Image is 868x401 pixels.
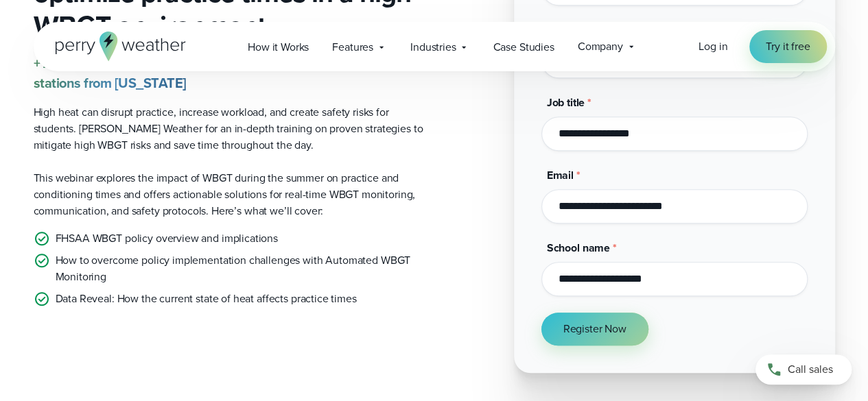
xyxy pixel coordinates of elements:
span: Company [578,38,623,55]
span: Try it free [766,38,810,55]
span: Email [547,167,574,183]
span: Features [332,39,373,56]
p: Data Reveal: How the current state of heat affects practice times [56,291,357,307]
span: Case Studies [493,39,554,56]
span: Log in [699,38,727,54]
span: Register Now [563,321,626,337]
span: Job title [547,95,585,110]
strong: + Attendees will receive exclusive WBGT data from weather stations from [US_STATE] [34,53,383,93]
a: Log in [699,38,727,55]
a: Try it free [749,30,826,63]
p: High heat can disrupt practice, increase workload, and create safety risks for students. [PERSON_... [34,104,423,154]
p: How to overcome policy implementation challenges with Automated WBGT Monitoring [56,252,423,285]
span: How it Works [248,39,309,56]
button: Register Now [541,313,648,345]
p: FHSAA WBGT policy overview and implications [56,230,278,247]
span: School name [547,240,610,256]
a: Call sales [755,354,852,385]
span: Call sales [788,361,833,378]
span: Industries [410,39,456,56]
p: This webinar explores the impact of WBGT during the summer on practice and conditioning times and... [34,170,423,219]
a: How it Works [236,33,320,61]
a: Case Studies [481,33,565,61]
